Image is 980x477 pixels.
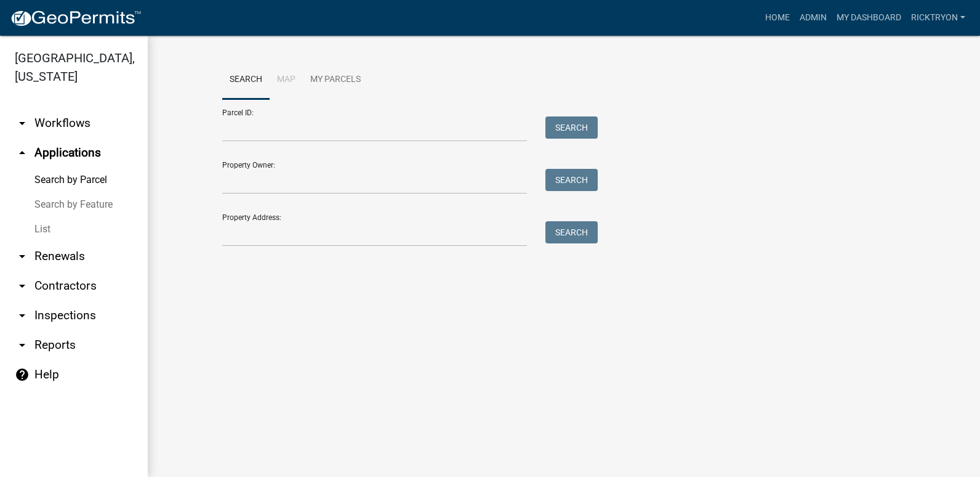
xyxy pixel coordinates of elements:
[222,60,270,100] a: Search
[760,6,795,30] a: Home
[15,338,30,353] i: arrow_drop_down
[15,367,30,382] i: help
[545,116,598,139] button: Search
[15,116,30,131] i: arrow_drop_down
[545,169,598,191] button: Search
[795,6,832,30] a: Admin
[545,221,598,243] button: Search
[832,6,906,30] a: My Dashboard
[15,145,30,160] i: arrow_drop_up
[15,308,30,323] i: arrow_drop_down
[15,279,30,293] i: arrow_drop_down
[15,249,30,264] i: arrow_drop_down
[906,6,970,30] a: ricktryon
[303,60,368,100] a: My Parcels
